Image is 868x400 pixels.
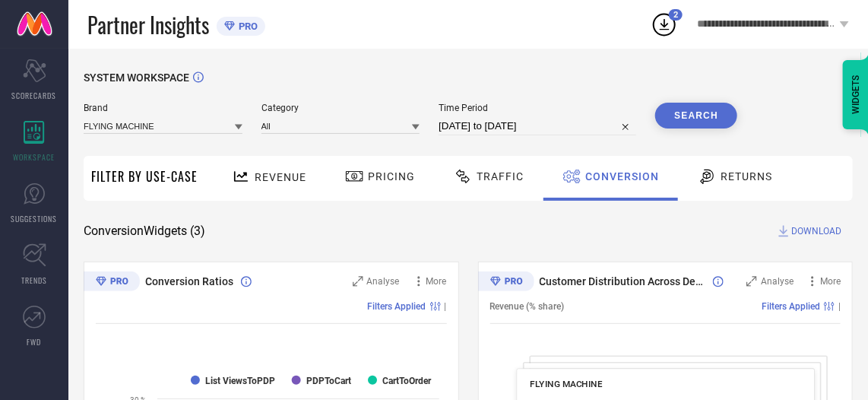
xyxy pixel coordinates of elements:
span: Brand [84,103,242,113]
span: Partner Insights [87,9,209,40]
span: WORKSPACE [14,151,55,163]
button: Search [655,103,737,129]
text: CartToOrder [382,376,432,386]
div: Premium [84,271,140,294]
span: Conversion [585,170,659,183]
span: Conversion Ratios [145,275,233,287]
span: | [838,301,841,312]
span: Returns [721,170,772,183]
svg: Zoom [353,276,363,287]
span: Category [261,103,420,113]
span: Time Period [439,103,636,113]
span: Filters Applied [762,301,820,312]
span: Traffic [477,170,524,183]
span: SUGGESTIONS [11,213,58,224]
span: Customer Distribution Across Device/OS [540,275,706,287]
span: FLYING MACHINE [530,379,602,389]
span: Revenue (% share) [490,301,565,312]
span: PRO [235,21,258,32]
svg: Zoom [746,276,757,287]
div: Premium [478,271,534,294]
span: TRENDS [21,275,47,286]
span: Analyse [761,276,794,287]
span: FWD [27,336,42,348]
div: Open download list [651,11,678,38]
span: SCORECARDS [12,90,57,101]
span: Filters Applied [368,301,426,312]
span: | [445,301,447,312]
span: More [426,276,447,287]
span: 2 [673,10,678,20]
span: Filter By Use-Case [91,167,198,186]
span: Conversion Widgets ( 3 ) [84,224,205,239]
span: SYSTEM WORKSPACE [84,71,189,84]
span: Revenue [255,171,306,183]
span: Analyse [367,276,400,287]
text: PDPToCart [306,376,351,386]
text: List ViewsToPDP [205,376,275,386]
input: Select time period [439,117,636,135]
span: DOWNLOAD [791,224,841,239]
span: Pricing [368,170,415,183]
span: More [820,276,841,287]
